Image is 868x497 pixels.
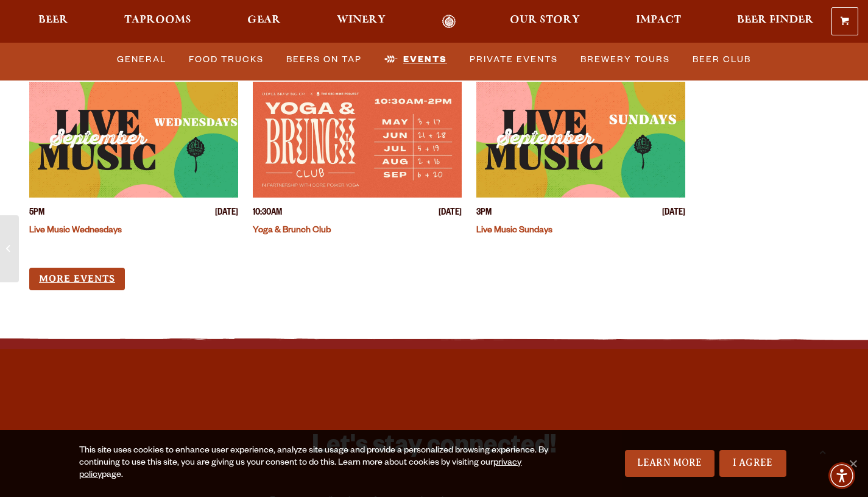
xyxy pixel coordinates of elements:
a: Beer [30,15,76,29]
span: [DATE] [439,207,462,220]
a: Live Music Sundays [476,226,552,236]
span: Winery [337,15,386,25]
a: Events [379,46,452,74]
a: Yoga & Brunch Club [253,226,331,236]
a: Beer Club [688,46,756,74]
span: 5PM [29,207,44,220]
span: Impact [636,15,681,25]
a: Private Events [465,46,563,74]
span: Beer [38,15,68,25]
a: Live Music Wednesdays [29,226,122,236]
span: Beer Finder [737,15,814,25]
a: Taprooms [116,15,199,29]
a: Food Trucks [184,46,269,74]
span: [DATE] [662,207,685,220]
span: Our Story [510,15,580,25]
a: General [112,46,171,74]
a: View event details [253,82,462,198]
a: Impact [628,15,689,29]
a: View event details [476,82,685,198]
a: Gear [239,15,289,29]
a: Winery [329,15,393,29]
a: I Agree [719,450,786,477]
span: Taprooms [124,15,191,25]
div: Accessibility Menu [828,462,855,489]
a: Beers on Tap [281,46,367,74]
a: More Events (opens in a new window) [29,268,125,290]
a: View event details [29,82,238,198]
a: Odell Home [426,15,471,29]
a: Beer Finder [729,15,822,29]
span: 10:30AM [253,207,282,220]
span: Gear [247,15,281,25]
a: Brewery Tours [576,46,675,74]
span: 3PM [476,207,492,220]
span: [DATE] [215,207,238,220]
a: Our Story [502,15,588,29]
a: Learn More [625,450,715,477]
div: This site uses cookies to enhance user experience, analyze site usage and provide a personalized ... [79,445,563,482]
